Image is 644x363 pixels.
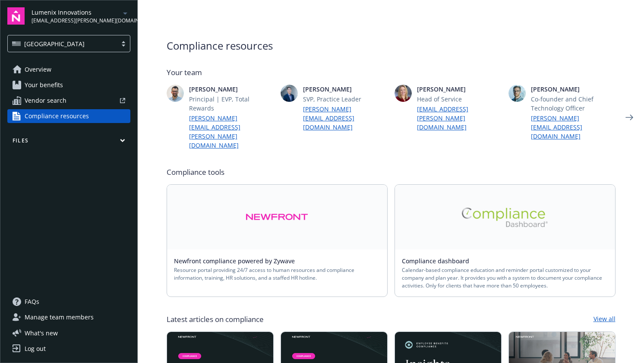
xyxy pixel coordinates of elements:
span: [GEOGRAPHIC_DATA] [24,39,85,48]
a: arrowDropDown [120,8,130,18]
span: [PERSON_NAME] [189,85,274,94]
a: [EMAIL_ADDRESS][PERSON_NAME][DOMAIN_NAME] [417,104,502,132]
span: Lumenix Innovations [32,8,120,17]
img: navigator-logo.svg [7,7,25,25]
a: [PERSON_NAME][EMAIL_ADDRESS][DOMAIN_NAME] [531,114,616,141]
span: Compliance resources [25,109,89,123]
a: FAQs [7,295,130,309]
span: [PERSON_NAME] [303,85,388,94]
a: [PERSON_NAME][EMAIL_ADDRESS][PERSON_NAME][DOMAIN_NAME] [189,114,274,150]
img: photo [508,85,526,102]
span: Head of Service [417,95,502,104]
span: Principal | EVP, Total Rewards [189,95,274,113]
span: Co-founder and Chief Technology Officer [531,95,616,113]
img: Alt [246,207,308,227]
button: What's new [7,328,72,338]
a: Vendor search [7,94,130,107]
a: [PERSON_NAME][EMAIL_ADDRESS][DOMAIN_NAME] [303,104,388,132]
img: photo [281,85,298,102]
a: Overview [7,63,130,76]
button: Lumenix Innovations[EMAIL_ADDRESS][PERSON_NAME][DOMAIN_NAME]arrowDropDown [32,7,130,25]
a: Compliance dashboard [402,257,476,265]
a: Alt [395,185,615,249]
a: Compliance resources [7,109,130,123]
a: Your benefits [7,78,130,92]
img: Alt [462,208,548,227]
a: View all [593,314,616,325]
div: Log out [25,342,46,356]
button: Files [7,137,130,148]
span: SVP, Practice Leader [303,95,388,104]
span: Manage team members [25,310,94,324]
span: Vendor search [25,94,66,107]
a: Next [622,110,636,124]
span: What ' s new [25,328,58,338]
a: Manage team members [7,310,130,324]
span: [GEOGRAPHIC_DATA] [12,39,113,48]
img: photo [167,85,184,102]
span: Overview [25,63,51,76]
a: Newfront compliance powered by Zywave [174,257,302,265]
span: Your team [167,67,616,78]
span: Resource portal providing 24/7 access to human resources and compliance information, training, HR... [174,266,380,282]
span: Compliance resources [167,38,616,54]
span: Your benefits [25,78,63,92]
span: [PERSON_NAME] [417,85,502,94]
span: Calendar-based compliance education and reminder portal customized to your company and plan year.... [402,266,608,290]
span: Compliance tools [167,167,616,177]
span: Latest articles on compliance [167,314,264,325]
span: [PERSON_NAME] [531,85,616,94]
img: photo [395,85,412,102]
span: [EMAIL_ADDRESS][PERSON_NAME][DOMAIN_NAME] [32,17,120,25]
a: Alt [167,185,387,249]
span: FAQs [25,295,39,309]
